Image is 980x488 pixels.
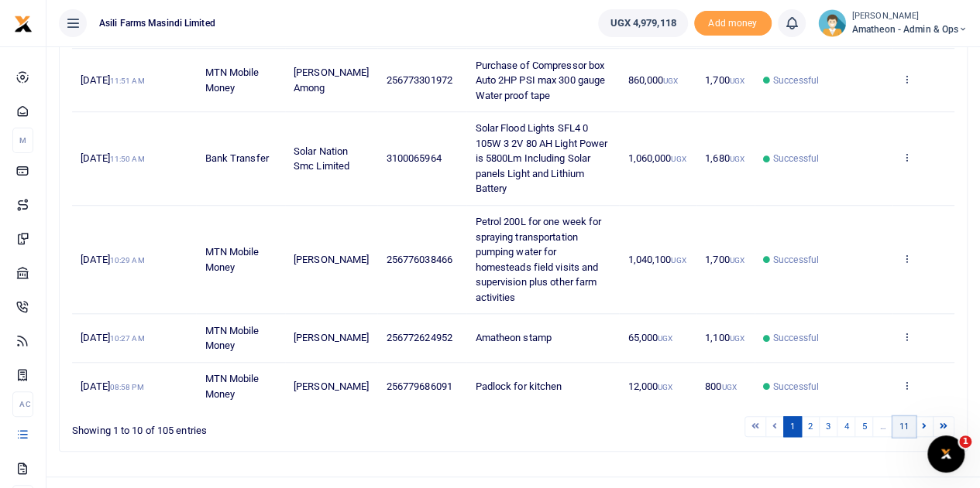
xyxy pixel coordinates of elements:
[694,16,772,28] a: Add money
[81,152,144,164] span: [DATE]
[628,74,678,86] span: 860,000
[110,77,145,85] small: 11:51 AM
[110,383,144,391] small: 08:58 PM
[475,216,601,303] span: Petrol 200L for one week for spraying transportation pumping water for homesteads field visits an...
[387,332,452,343] span: 256772624952
[294,254,369,265] span: [PERSON_NAME]
[705,152,744,164] span: 1,680
[81,381,143,392] span: [DATE]
[705,332,744,343] span: 1,100
[773,152,819,166] span: Successful
[628,254,686,265] span: 1,040,100
[12,128,33,153] li: M
[14,17,33,29] a: logo-small logo-large logo-large
[81,332,144,343] span: [DATE]
[628,381,672,392] span: 12,000
[694,11,772,36] span: Add money
[818,9,968,37] a: profile-user [PERSON_NAME] Amatheon - Admin & Ops
[927,435,965,473] iframe: Intercom live chat
[14,15,33,33] img: logo-small
[959,435,971,448] span: 1
[818,9,846,37] img: profile-user
[387,254,452,265] span: 256776038466
[110,155,145,163] small: 11:50 AM
[729,155,744,163] small: UGX
[475,332,551,343] span: Amatheon stamp
[773,73,819,87] span: Successful
[837,416,855,437] a: 4
[205,373,259,400] span: MTN Mobile Money
[81,254,144,265] span: [DATE]
[387,152,442,164] span: 3100065964
[783,416,802,437] a: 1
[628,332,672,343] span: 65,000
[819,416,837,437] a: 3
[852,22,968,36] span: Amatheon - Admin & Ops
[205,246,259,273] span: MTN Mobile Money
[475,122,607,194] span: Solar Flood Lights SFL4 0 105W 3 2V 80 AH Light Power is 5800Lm Including Solar panels Light and ...
[721,383,736,391] small: UGX
[852,10,968,23] small: [PERSON_NAME]
[705,74,744,86] span: 1,700
[705,254,744,265] span: 1,700
[628,152,686,164] span: 1,060,000
[205,325,259,352] span: MTN Mobile Money
[773,331,819,345] span: Successful
[294,332,369,343] span: [PERSON_NAME]
[610,15,676,31] span: UGX 4,979,118
[773,380,819,394] span: Successful
[294,381,369,392] span: [PERSON_NAME]
[387,74,452,86] span: 256773301972
[658,383,672,391] small: UGX
[205,67,259,94] span: MTN Mobile Money
[729,77,744,85] small: UGX
[729,334,744,343] small: UGX
[663,77,678,85] small: UGX
[205,152,268,164] span: Bank Transfer
[694,11,772,36] li: Toup your wallet
[705,381,737,392] span: 800
[729,256,744,264] small: UGX
[671,256,686,264] small: UGX
[854,416,873,437] a: 5
[892,416,916,437] a: 11
[773,253,819,267] span: Successful
[658,334,672,343] small: UGX
[110,334,145,343] small: 10:27 AM
[81,74,144,86] span: [DATE]
[598,9,687,37] a: UGX 4,979,118
[294,145,349,172] span: Solar Nation Smc Limited
[294,67,369,94] span: [PERSON_NAME] Among
[93,16,222,30] span: Asili Farms Masindi Limited
[801,416,820,437] a: 2
[110,256,145,264] small: 10:29 AM
[12,391,33,417] li: Ac
[592,9,693,37] li: Wallet ballance
[671,155,686,163] small: UGX
[475,381,562,392] span: Padlock for kitchen
[387,381,452,392] span: 256779686091
[475,60,605,101] span: Purchase of Compressor box Auto 2HP PSI max 300 gauge Water proof tape
[72,415,434,439] div: Showing 1 to 10 of 105 entries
